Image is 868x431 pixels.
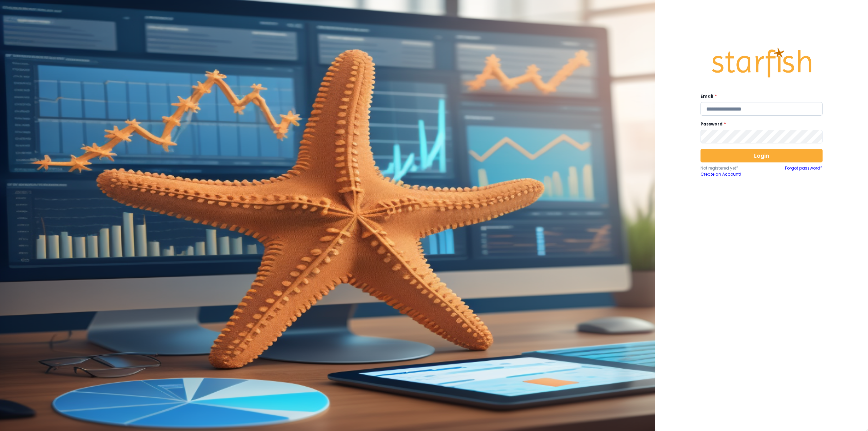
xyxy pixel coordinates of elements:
[701,165,762,171] p: Not registered yet?
[701,149,823,162] button: Login
[701,121,818,127] label: Password
[701,93,818,99] label: Email
[701,171,762,177] a: Create an Account!
[711,41,812,84] img: Logo.42cb71d561138c82c4ab.png
[785,165,823,177] a: Forgot password?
